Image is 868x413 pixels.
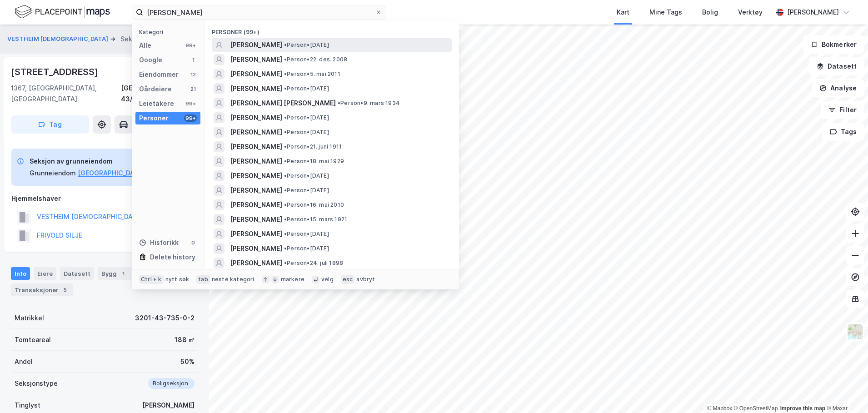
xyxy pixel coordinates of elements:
div: Bolig [702,7,718,18]
div: Seksjonstype [15,378,58,389]
div: Historikk [139,237,179,248]
div: Hjemmelshaver [11,193,198,204]
span: • [338,100,340,106]
div: 99+ [184,114,197,122]
div: 0 [190,239,197,246]
span: • [284,259,287,266]
button: Analyse [812,79,864,97]
span: • [284,216,287,223]
span: Person • 22. des. 2008 [284,56,347,63]
div: markere [281,276,304,283]
div: Eiendommer [139,69,179,80]
img: Z [847,323,864,340]
span: Person • [DATE] [284,230,329,238]
span: • [284,114,287,121]
button: VESTHEIM [DEMOGRAPHIC_DATA] [7,35,110,44]
div: Transaksjoner [11,284,73,296]
div: [GEOGRAPHIC_DATA], 43/735/0/2 [121,83,198,104]
button: Tag [11,115,89,134]
span: • [284,129,287,135]
span: • [284,143,287,150]
div: Leietakere [139,98,174,109]
span: [PERSON_NAME] [PERSON_NAME] [230,98,336,109]
span: • [284,230,287,237]
div: 99+ [184,100,197,107]
span: • [284,41,287,48]
span: Person • [DATE] [284,114,329,121]
div: Andel [15,356,33,367]
button: Filter [821,101,864,119]
div: nytt søk [165,276,190,283]
span: Person • 21. juni 1911 [284,143,342,150]
div: 21 [190,85,197,93]
span: Person • [DATE] [284,129,329,136]
div: velg [321,276,334,283]
div: Eiere [34,267,56,280]
div: [PERSON_NAME] [787,7,839,18]
span: Person • 24. juli 1898 [284,259,343,267]
span: Person • 16. mai 2010 [284,201,344,209]
span: [PERSON_NAME] [230,156,282,167]
div: Alle [139,40,151,51]
span: • [284,70,287,77]
span: Person • [DATE] [284,85,329,92]
div: 12 [190,71,197,78]
div: 3201-43-735-0-2 [135,313,195,323]
span: [PERSON_NAME] [230,127,282,138]
button: Bokmerker [803,35,864,54]
div: 188 ㎡ [175,334,195,345]
span: [PERSON_NAME] [230,243,282,254]
div: 99+ [184,42,197,49]
div: Bygg [98,267,131,280]
span: [PERSON_NAME] [230,83,282,94]
span: • [284,201,287,208]
div: tab [196,275,210,284]
span: • [284,85,287,92]
span: [PERSON_NAME] [230,214,282,225]
div: avbryt [356,276,375,283]
button: Datasett [809,57,864,75]
span: [PERSON_NAME] [230,185,282,196]
div: esc [341,275,355,284]
div: Google [139,55,162,65]
div: Seksjon av grunneiendom [30,156,172,167]
span: Person • [DATE] [284,172,329,179]
div: Kontrollprogram for chat [823,369,868,413]
span: Person • 9. mars 1934 [338,100,400,107]
span: Person • 15. mars 1921 [284,216,347,223]
div: Personer [139,113,169,124]
div: 1 [119,269,128,278]
span: • [284,245,287,252]
div: 50% [180,356,195,367]
span: • [284,158,287,164]
a: Mapbox [707,405,732,412]
span: Person • [DATE] [284,187,329,194]
span: Person • 5. mai 2011 [284,70,340,78]
div: 5 [60,285,70,294]
div: Datasett [60,267,94,280]
div: [PERSON_NAME] [142,400,195,411]
div: 1367, [GEOGRAPHIC_DATA], [GEOGRAPHIC_DATA] [11,83,121,104]
div: Kategori [139,29,200,35]
span: [PERSON_NAME] [230,199,282,210]
div: Grunneiendom [30,168,76,179]
div: Gårdeiere [139,84,172,95]
a: Improve this map [780,405,825,412]
div: Info [11,267,30,280]
div: Delete history [150,252,195,263]
span: [PERSON_NAME] [230,40,282,50]
span: • [284,56,287,63]
button: Tags [822,123,864,141]
div: neste kategori [212,276,254,283]
span: [PERSON_NAME] [230,258,282,269]
iframe: Chat Widget [823,369,868,413]
div: Kart [617,7,629,18]
div: Seksjon [120,34,145,45]
div: [STREET_ADDRESS] [11,65,100,79]
div: 1 [190,56,197,64]
div: Matrikkel [15,313,44,323]
div: Verktøy [738,7,763,18]
div: Tinglyst [15,400,40,411]
span: [PERSON_NAME] [230,170,282,181]
span: [PERSON_NAME] [230,141,282,152]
